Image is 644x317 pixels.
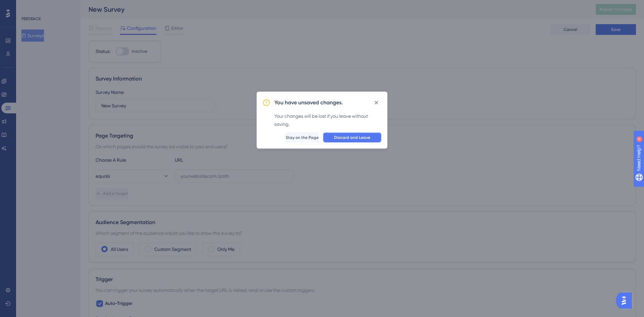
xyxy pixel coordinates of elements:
div: Your changes will be lost if you leave without saving. [274,112,382,128]
span: Need Help? [16,2,42,10]
span: Discard and Leave [334,135,370,140]
h2: You have unsaved changes. [274,99,343,107]
div: 4 [47,3,49,9]
iframe: UserGuiding AI Assistant Launcher [616,290,636,311]
span: Stay on the Page [286,135,319,140]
